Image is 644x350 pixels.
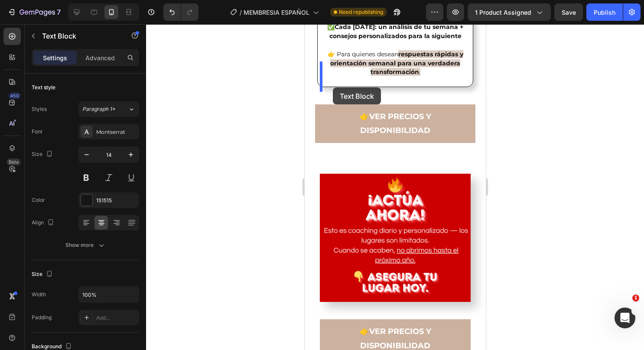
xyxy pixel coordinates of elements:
span: 1 [632,295,639,301]
p: 7 [57,7,61,17]
div: Beta [7,159,21,165]
button: 7 [3,3,65,21]
span: 1 product assigned [475,8,531,17]
button: Save [554,3,583,21]
div: Styles [32,105,47,113]
div: Show more [65,241,106,250]
input: Auto [79,287,139,302]
div: Padding [32,314,52,321]
span: Paragraph 1* [82,105,115,113]
div: Add... [96,314,137,322]
span: Save [562,9,576,16]
p: Settings [43,53,67,62]
div: Text style [32,84,55,91]
div: 151515 [96,197,137,204]
div: Montserrat [96,128,137,136]
p: Advanced [85,53,115,62]
div: 450 [8,92,21,99]
div: Align [32,217,56,229]
button: Show more [32,237,139,253]
p: Text Block [42,31,116,41]
span: MEMBRESIA ESPAÑOL [244,8,309,17]
button: Publish [586,3,623,21]
div: Color [32,196,45,204]
iframe: Intercom live chat [615,308,635,328]
div: Undo/Redo [163,3,198,21]
div: Width [32,291,46,298]
iframe: Design area [305,24,486,350]
span: / [240,8,242,17]
div: Font [32,128,42,136]
div: Size [32,149,55,160]
span: Need republishing [339,8,383,16]
div: Size [32,269,55,280]
button: 1 product assigned [468,3,551,21]
button: Paragraph 1* [78,101,139,117]
div: Publish [594,8,615,17]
